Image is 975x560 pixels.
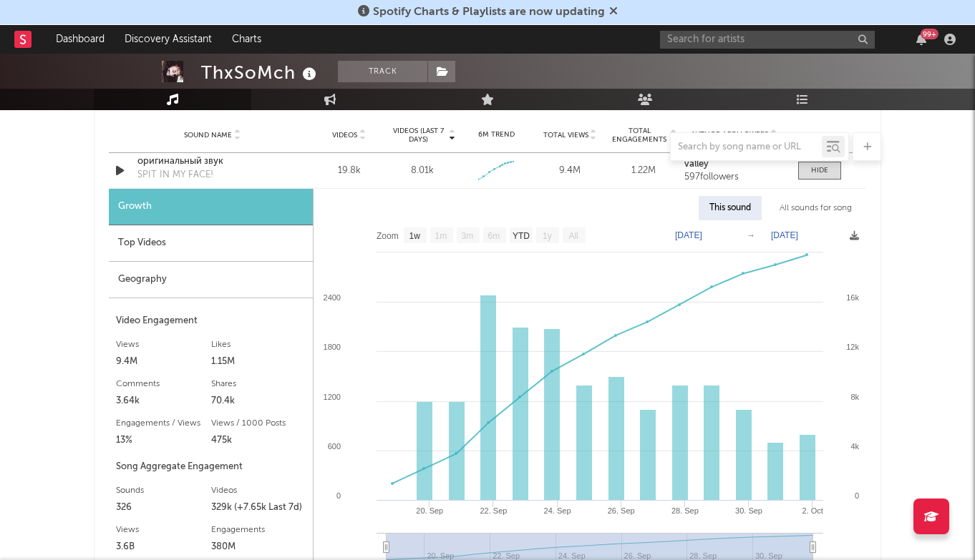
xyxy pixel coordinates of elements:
text: 30. Sep [735,506,762,515]
div: Sounds [116,482,211,499]
text: 12k [846,343,859,351]
div: SPIT IN MY FACE! [137,168,213,182]
span: Sound Name [184,131,232,139]
div: This sound [699,196,762,220]
text: 0 [336,491,341,500]
input: Search for artists [660,31,875,49]
div: Engagements [211,521,306,539]
div: 70.4k [211,393,306,410]
text: YTD [513,231,530,241]
div: Song Aggregate Engagement [116,458,306,476]
div: Views [116,521,211,539]
strong: valley [684,159,709,169]
text: 1w [409,231,421,241]
div: 9.4M [116,353,211,370]
div: 3.6B [116,539,211,556]
div: Geography [109,262,313,298]
text: 1m [435,231,447,241]
text: 6m [488,231,500,241]
div: 329k (+7.65k Last 7d) [211,499,306,516]
div: 9.4M [537,164,603,178]
text: 20. Sep [416,506,443,515]
a: valley [684,159,784,170]
button: 99+ [916,34,926,45]
div: Shares [211,375,306,393]
div: Engagements / Views [116,415,211,432]
text: 8k [850,393,859,401]
text: 0 [855,491,859,500]
text: 1y [543,231,552,241]
div: 1.22M [611,164,677,178]
div: 19.8k [316,164,382,178]
div: All sounds for song [769,196,863,220]
text: 22. Sep [480,506,507,515]
div: 99 + [921,29,938,39]
div: 380M [211,539,306,556]
div: Growth [109,189,313,225]
text: 2. Oct [802,506,823,515]
span: Videos [332,131,357,139]
text: 2400 [324,293,341,302]
div: Videos [211,482,306,499]
text: [DATE] [771,230,798,240]
span: Total Engagements [611,127,669,144]
span: Videos (last 7 days) [389,127,447,144]
a: Discovery Assistant [115,25,222,54]
div: 13% [116,432,211,449]
span: Dismiss [609,6,618,18]
div: Views / 1000 Posts [211,415,306,432]
text: → [747,230,755,240]
text: 26. Sep [608,506,635,515]
input: Search by song name or URL [671,142,822,153]
div: Likes [211,336,306,353]
text: Zoom [377,231,399,241]
text: 16k [846,293,859,302]
div: Comments [116,375,211,393]
text: 600 [328,442,341,451]
div: 326 [116,499,211,516]
div: 8.01k [411,164,434,178]
text: 3m [462,231,474,241]
div: Views [116,336,211,353]
text: 1200 [324,393,341,401]
a: Charts [222,25,271,54]
text: 1800 [324,343,341,351]
a: оригинальный звук [137,154,287,169]
a: Dashboard [46,25,115,54]
div: ThxSoMch [201,61,320,84]
div: 597 followers [684,172,784,182]
div: 6M Trend [463,129,530,140]
text: [DATE] [675,230,702,240]
div: 3.64k [116,393,211,410]
span: Author / Followers [691,130,768,139]
div: Video Engagement [116,313,306,330]
button: Track [338,61,427,82]
span: Spotify Charts & Playlists are now updating [373,6,605,18]
div: Top Videos [109,225,313,262]
div: 475k [211,432,306,449]
text: 28. Sep [671,506,699,515]
text: 24. Sep [544,506,571,515]
span: Total Views [543,131,588,139]
text: All [568,231,578,241]
text: 4k [850,442,859,451]
div: 1.15M [211,353,306,370]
